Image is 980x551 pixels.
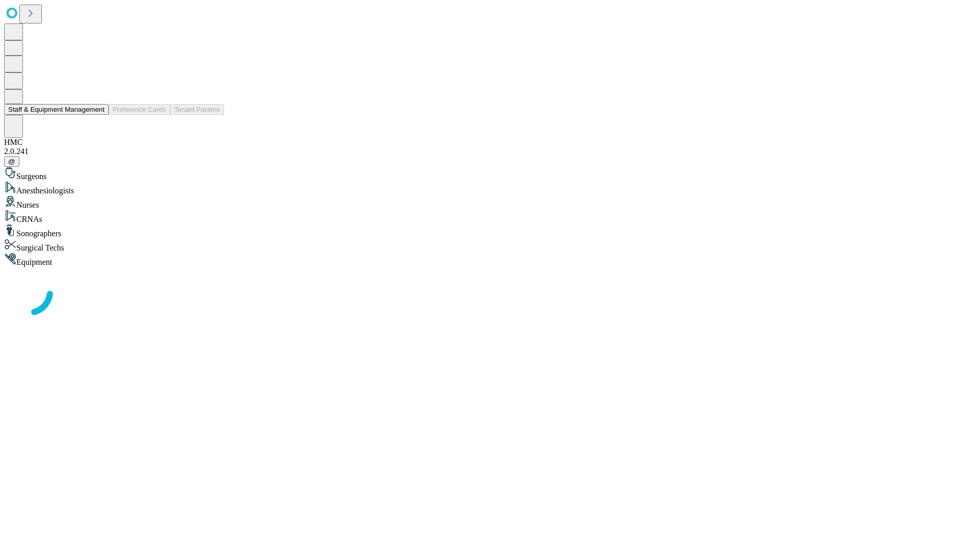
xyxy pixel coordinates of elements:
[4,253,976,267] div: Equipment
[4,238,976,253] div: Surgical Techs
[4,210,976,224] div: CRNAs
[4,181,976,195] div: Anesthesiologists
[4,167,976,181] div: Surgeons
[4,224,976,238] div: Sonographers
[4,195,976,210] div: Nurses
[4,104,109,115] button: Staff & Equipment Management
[4,156,19,167] button: @
[109,104,170,115] button: Preference Cards
[4,147,976,156] div: 2.0.241
[4,138,976,147] div: HMC
[170,104,224,115] button: Tenant Params
[8,158,15,165] span: @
